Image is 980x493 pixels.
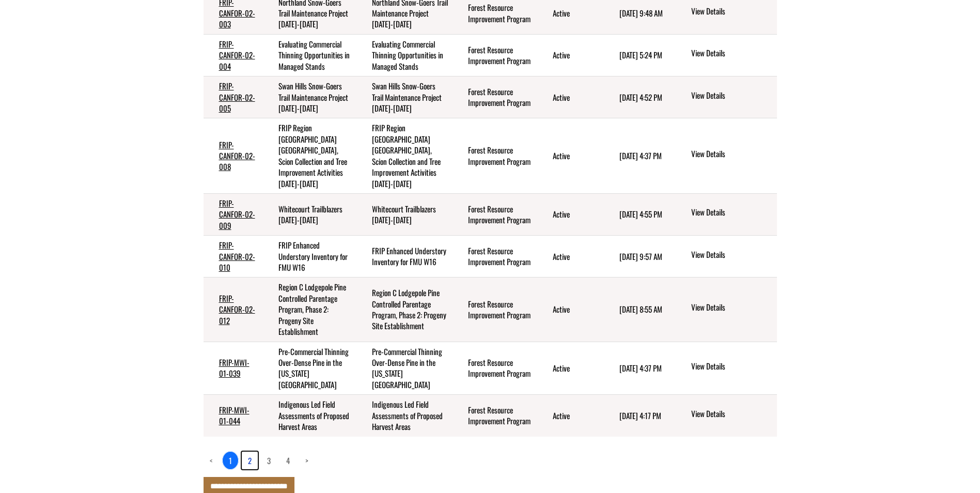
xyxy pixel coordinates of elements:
a: View details [691,90,772,102]
td: Evaluating Commercial Thinning Opportunities in Managed Stands [263,34,357,76]
a: 1 [222,451,239,470]
td: FRIP-CANFOR-02-009 [204,193,263,235]
td: Forest Resource Improvement Program [453,34,537,76]
td: Active [537,236,604,278]
td: Forest Resource Improvement Program [453,278,537,342]
td: FRIP-CANFOR-02-005 [204,76,263,118]
a: View details [691,361,772,373]
td: Forest Resource Improvement Program [453,342,537,395]
a: View details [691,249,772,261]
td: Forest Resource Improvement Program [453,76,537,118]
a: View details [691,6,772,18]
td: Active [537,193,604,235]
td: Active [537,278,604,342]
td: Evaluating Commercial Thinning Opportunities in Managed Stands [356,34,453,76]
a: page 2 [242,452,258,469]
td: action menu [674,118,776,194]
td: action menu [674,342,776,395]
a: Next page [299,452,315,469]
td: FRIP-MWI-01-044 [204,395,263,437]
td: Swan Hills Snow-Goers Trail Maintenance Project 2022-2024 [356,76,453,118]
td: Forest Resource Improvement Program [453,118,537,194]
a: View details [691,302,772,314]
a: View details [691,148,772,161]
td: FRIP-CANFOR-02-012 [204,278,263,342]
td: Forest Resource Improvement Program [453,193,537,235]
td: Forest Resource Improvement Program [453,395,537,437]
td: FRIP Enhanced Understory Inventory for FMU W16 [356,236,453,278]
a: FRIP-CANFOR-02-005 [219,80,255,114]
time: [DATE] 4:37 PM [619,362,662,374]
td: Active [537,395,604,437]
td: action menu [674,278,776,342]
td: 6/6/2025 4:55 PM [604,193,674,235]
td: 6/6/2025 5:24 PM [604,34,674,76]
td: FRIP-MWI-01-039 [204,342,263,395]
td: FRIP Region C Lodgepole Pine Graft Planting, Scion Collection and Tree Improvement Activities 202... [263,118,357,194]
a: Previous page [204,452,219,469]
td: Whitecourt Trailblazers 2022-2027 [356,193,453,235]
td: Pre-Commercial Thinning Over-Dense Pine in the Virginia Hills Burn Area [356,342,453,395]
a: View details [691,408,772,421]
td: 6/6/2025 4:52 PM [604,76,674,118]
time: [DATE] 4:37 PM [619,150,662,161]
a: View details [691,48,772,60]
time: [DATE] 4:55 PM [619,208,662,220]
td: FRIP-CANFOR-02-008 [204,118,263,194]
td: FRIP-CANFOR-02-004 [204,34,263,76]
a: FRIP-CANFOR-02-010 [219,239,255,273]
td: Active [537,342,604,395]
time: [DATE] 9:57 AM [619,251,662,262]
td: Indigenous Led Field Assessments of Proposed Harvest Areas [356,395,453,437]
td: Indigenous Led Field Assessments of Proposed Harvest Areas [263,395,357,437]
td: action menu [674,236,776,278]
td: Forest Resource Improvement Program [453,236,537,278]
a: View details [691,207,772,219]
td: action menu [674,34,776,76]
time: [DATE] 4:17 PM [619,410,661,421]
td: 6/6/2025 4:37 PM [604,118,674,194]
td: Active [537,34,604,76]
a: FRIP-CANFOR-02-012 [219,292,255,326]
time: [DATE] 9:48 AM [619,7,663,19]
td: action menu [674,193,776,235]
a: FRIP-CANFOR-02-009 [219,197,255,231]
td: action menu [674,395,776,437]
td: action menu [674,76,776,118]
td: 9/11/2025 8:55 AM [604,278,674,342]
a: page 3 [261,452,277,469]
td: FRIP Region C Lodgepole Pine Graft Planting, Scion Collection and Tree Improvement Activities 202... [356,118,453,194]
td: Pre-Commercial Thinning Over-Dense Pine in the Virginia Hills Burn Area [263,342,357,395]
td: 8/26/2025 4:17 PM [604,395,674,437]
a: FRIP-MWI-01-039 [219,357,250,379]
time: [DATE] 5:24 PM [619,49,662,60]
td: 6/6/2025 4:37 PM [604,342,674,395]
a: FRIP-MWI-01-044 [219,404,250,426]
a: FRIP-CANFOR-02-004 [219,38,255,72]
td: Active [537,76,604,118]
td: Swan Hills Snow-Goers Trail Maintenance Project 2022-2024 [263,76,357,118]
td: Region C Lodgepole Pine Controlled Parentage Program, Phase 2: Progeny Site Establishment [263,278,357,342]
td: Active [537,118,604,194]
a: page 4 [280,452,296,469]
time: [DATE] 4:52 PM [619,91,662,103]
td: Region C Lodgepole Pine Controlled Parentage Program, Phase 2: Progeny Site Establishment [356,278,453,342]
td: FRIP Enhanced Understory Inventory for FMU W16 [263,236,357,278]
a: FRIP-CANFOR-02-008 [219,139,255,173]
td: 5/8/2025 9:57 AM [604,236,674,278]
td: FRIP-CANFOR-02-010 [204,236,263,278]
td: Whitecourt Trailblazers 2022-2027 [263,193,357,235]
time: [DATE] 8:55 AM [619,303,662,315]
